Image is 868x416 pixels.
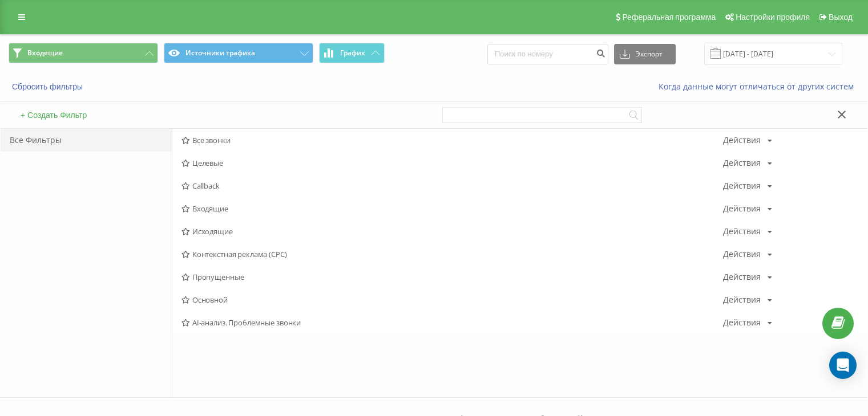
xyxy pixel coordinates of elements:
span: Реферальная программа [622,13,716,22]
div: Действия [723,136,761,144]
span: Целевые [181,159,723,167]
div: Действия [723,250,761,258]
span: AI-анализ. Проблемные звонки [181,319,723,327]
div: Действия [723,319,761,327]
span: Контекстная реклама (CPC) [181,250,723,258]
div: Действия [723,159,761,167]
div: Open Intercom Messenger [829,352,857,379]
span: Входящие [181,205,723,213]
span: Основной [181,296,723,304]
button: Закрыть [834,109,850,121]
button: График [319,43,385,63]
span: Входящие [27,48,63,58]
span: Настройки профиля [736,13,810,22]
a: Когда данные могут отличаться от других систем [659,81,859,92]
button: Источники трафика [164,43,313,63]
span: Выход [829,13,853,22]
div: Действия [723,296,761,304]
button: + Создать Фильтр [17,110,90,120]
div: Действия [723,182,761,190]
span: Исходящие [181,227,723,235]
div: Действия [723,227,761,235]
button: Сбросить фильтры [9,81,88,92]
input: Поиск по номеру [487,44,608,64]
div: Действия [723,205,761,213]
span: Callback [181,182,723,190]
div: Все Фильтры [1,129,172,152]
span: График [340,49,365,57]
button: Экспорт [614,44,676,64]
span: Все звонки [181,136,723,144]
span: Пропущенные [181,273,723,281]
div: Действия [723,273,761,281]
button: Входящие [9,43,158,63]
